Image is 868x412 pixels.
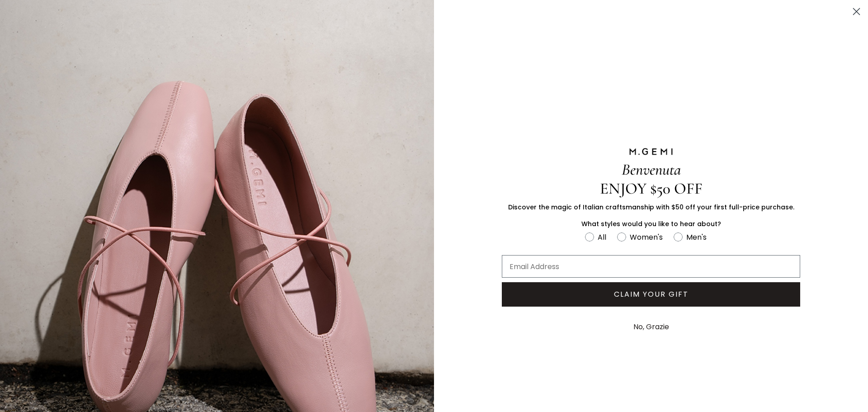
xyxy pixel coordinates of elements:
div: Women's [630,232,663,243]
span: Discover the magic of Italian craftsmanship with $50 off your first full-price purchase. [508,203,794,212]
button: No, Grazie [629,316,674,338]
button: CLAIM YOUR GIFT [502,282,800,307]
button: Close dialog [849,4,864,19]
img: M.GEMI [628,147,674,156]
input: Email Address [502,255,800,278]
div: Men's [686,232,707,243]
span: What styles would you like to hear about? [581,219,721,228]
div: All [598,232,606,243]
span: ENJOY $50 OFF [600,179,703,198]
span: Benvenuta [622,160,681,179]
